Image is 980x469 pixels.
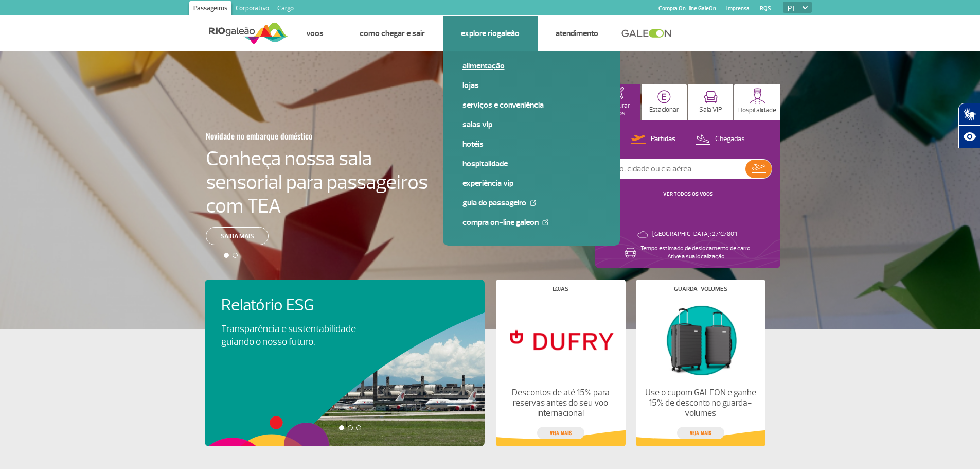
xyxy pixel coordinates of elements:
button: VER TODOS OS VOOS [660,190,716,198]
a: Alimentação [462,60,600,72]
div: Plugin de acessibilidade da Hand Talk. [958,103,980,148]
a: Passageiros [189,1,231,18]
a: Corporativo [231,1,273,18]
a: Salas VIP [462,119,600,130]
img: External Link Icon [542,219,548,225]
a: Cargo [273,1,298,18]
p: Use o cupom GALEON e ganhe 15% de desconto no guarda-volumes [644,388,756,419]
img: vipRoom.svg [704,91,718,103]
button: Abrir recursos assistivos. [958,126,980,148]
a: Como chegar e sair [360,28,425,39]
h4: Guarda-volumes [674,286,727,292]
button: Abrir tradutor de língua de sinais. [958,103,980,126]
img: hospitality.svg [750,88,765,104]
p: Chegadas [715,134,745,144]
a: Atendimento [556,28,598,39]
p: [GEOGRAPHIC_DATA]: 27°C/80°F [652,230,739,238]
button: Estacionar [642,84,687,120]
a: veja mais [537,427,584,439]
a: Compra On-line GaleOn [462,217,600,228]
h4: Relatório ESG [221,296,385,315]
button: Chegadas [692,133,748,146]
button: Hospitalidade [734,84,780,120]
h4: Lojas [553,286,568,292]
p: Sala VIP [699,106,722,114]
a: RQS [760,5,771,12]
a: Guia do Passageiro [462,197,600,209]
a: Imprensa [726,5,750,12]
p: Hospitalidade [738,107,776,114]
p: Tempo estimado de deslocamento de carro: Ative a sua localização [640,245,752,261]
a: Explore RIOgaleão [461,28,520,39]
a: Experiência VIP [462,178,600,189]
a: Compra On-line GaleOn [658,5,716,12]
a: Relatório ESGTransparência e sustentabilidade guiando o nosso futuro. [221,296,468,349]
a: Saiba mais [206,227,269,245]
img: Lojas [504,300,616,379]
h3: Novidade no embarque doméstico [206,125,378,147]
input: Voo, cidade ou cia aérea [604,159,745,179]
a: Serviços e Conveniência [462,99,600,111]
img: carParkingHome.svg [657,90,671,103]
a: Hotéis [462,138,600,150]
button: Partidas [628,133,679,146]
a: veja mais [677,427,724,439]
p: Partidas [651,134,675,144]
a: VER TODOS OS VOOS [663,190,713,197]
button: Sala VIP [688,84,733,120]
p: Transparência e sustentabilidade guiando o nosso futuro. [221,323,367,349]
img: External Link Icon [530,200,536,206]
a: Voos [306,28,324,39]
p: Descontos de até 15% para reservas antes do seu voo internacional [504,388,616,419]
img: Guarda-volumes [644,300,756,379]
a: Hospitalidade [462,158,600,169]
h4: Conheça nossa sala sensorial para passageiros com TEA [206,147,428,218]
a: Lojas [462,80,600,91]
p: Estacionar [649,106,679,114]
